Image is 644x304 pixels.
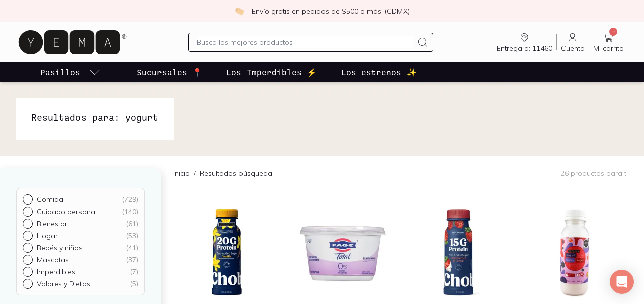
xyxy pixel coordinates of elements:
[37,243,83,252] p: Bebés y niños
[37,207,97,216] p: Cuidado personal
[130,267,138,276] div: ( 7 )
[31,111,158,124] h1: Resultados para: yogurt
[610,270,634,294] div: Open Intercom Messenger
[339,62,419,82] a: Los estrenos ✨
[37,255,69,264] p: Mascotas
[190,168,200,178] span: /
[173,169,190,178] a: Inicio
[341,66,417,78] p: Los estrenos ✨
[557,32,589,53] a: Cuenta
[235,7,244,16] img: check
[137,66,202,78] p: Sucursales 📍
[37,267,75,276] p: Imperdibles
[126,231,138,240] div: ( 53 )
[37,219,67,228] p: Bienestar
[40,66,80,78] p: Pasillos
[250,6,410,16] p: ¡Envío gratis en pedidos de $500 o más! (CDMX)
[37,279,90,288] p: Valores y Dietas
[37,231,58,240] p: Hogar
[609,28,617,36] span: 5
[126,255,138,264] div: ( 37 )
[497,44,552,53] span: Entrega a: 11460
[130,279,138,288] div: ( 5 )
[589,32,628,53] a: 5Mi carrito
[126,219,138,228] div: ( 61 )
[493,32,556,53] a: Entrega a: 11460
[200,168,272,178] p: Resultados búsqueda
[126,243,138,252] div: ( 41 )
[38,62,103,82] a: pasillo-todos-link
[197,36,412,48] input: Busca los mejores productos
[122,195,138,204] div: ( 729 )
[560,169,628,178] p: 26 productos para ti
[135,62,204,82] a: Sucursales 📍
[226,66,317,78] p: Los Imperdibles ⚡️
[37,195,63,204] p: Comida
[561,44,585,53] span: Cuenta
[122,207,138,216] div: ( 140 )
[593,44,624,53] span: Mi carrito
[224,62,319,82] a: Los Imperdibles ⚡️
